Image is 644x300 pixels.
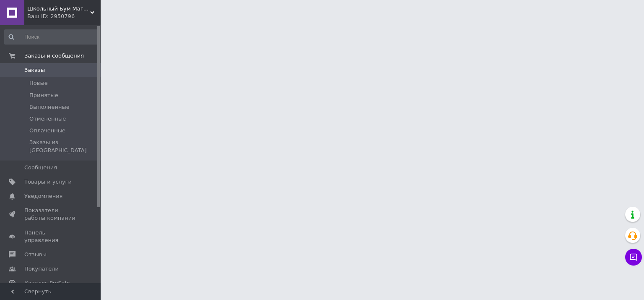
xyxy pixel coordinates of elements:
[24,207,78,222] span: Показатели работы компании
[24,66,45,74] span: Заказы
[24,178,72,186] span: Товары и услуги
[27,13,101,20] div: Ваш ID: 2950796
[29,115,66,123] span: Отмененные
[29,127,65,134] span: Оплаченные
[24,279,70,287] span: Каталог ProSale
[24,192,62,200] span: Уведомления
[4,29,99,45] input: Поиск
[29,92,58,99] span: Принятые
[29,79,48,87] span: Новые
[24,229,78,244] span: Панель управления
[24,164,57,171] span: Сообщения
[27,5,90,13] span: Школьный Бум Магазин товаров для школы и офиса
[24,265,59,273] span: Покупатели
[24,251,47,258] span: Отзывы
[29,103,70,111] span: Выполненные
[24,52,84,60] span: Заказы и сообщения
[625,249,642,266] button: Чат с покупателем
[29,139,98,154] span: Заказы из [GEOGRAPHIC_DATA]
